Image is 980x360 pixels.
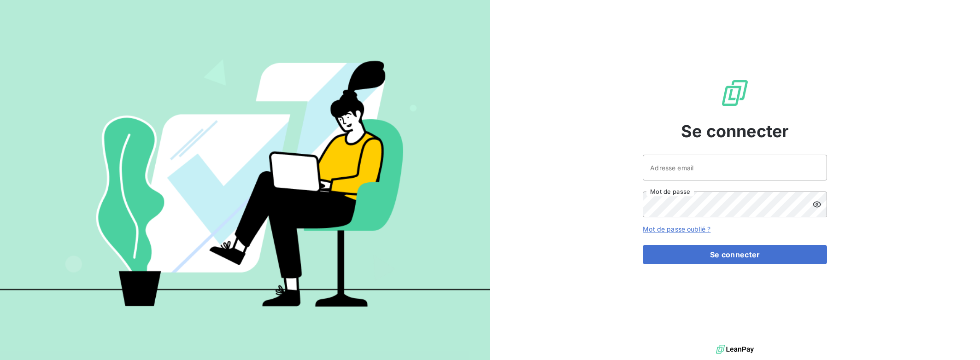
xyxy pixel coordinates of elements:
[643,155,827,180] input: placeholder
[720,78,750,108] img: Logo LeanPay
[643,225,710,233] a: Mot de passe oublié ?
[681,119,789,144] span: Se connecter
[716,343,754,356] img: logo
[643,245,827,264] button: Se connecter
